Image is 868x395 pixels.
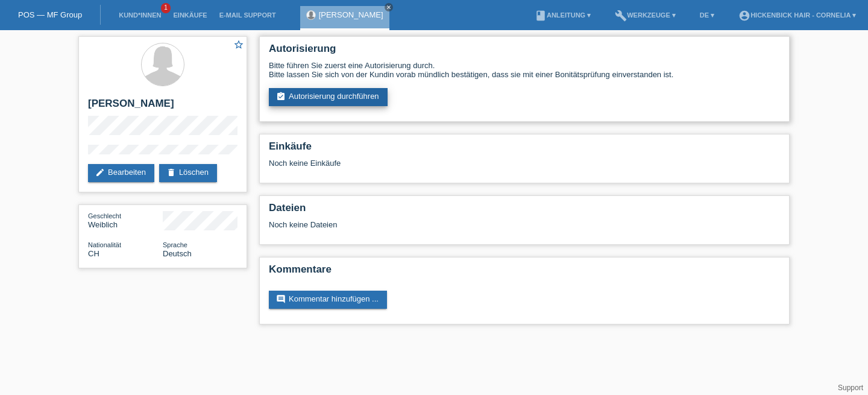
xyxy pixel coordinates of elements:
a: star_border [233,39,244,52]
a: DE ▾ [694,11,720,19]
h2: Einkäufe [269,141,780,159]
span: Schweiz [88,249,99,258]
div: Weiblich [88,211,163,229]
a: Einkäufe [167,11,213,19]
div: Noch keine Einkäufe [269,159,780,177]
a: close [385,3,393,11]
a: [PERSON_NAME] [319,10,383,19]
a: buildWerkzeuge ▾ [609,11,682,19]
span: Deutsch [163,249,192,258]
span: 1 [161,3,171,13]
i: delete [166,168,176,177]
h2: Autorisierung [269,43,780,61]
span: Geschlecht [88,212,121,220]
i: close [386,4,392,10]
span: Nationalität [88,241,121,248]
h2: [PERSON_NAME] [88,98,237,116]
a: deleteLöschen [159,164,217,182]
i: edit [95,168,105,177]
i: book [535,10,547,22]
a: Support [838,384,863,392]
div: Bitte führen Sie zuerst eine Autorisierung durch. Bitte lassen Sie sich von der Kundin vorab münd... [269,61,780,79]
div: Noch keine Dateien [269,220,637,229]
span: Sprache [163,241,187,248]
i: build [615,10,627,22]
a: editBearbeiten [88,164,154,182]
i: assignment_turned_in [276,92,286,101]
a: assignment_turned_inAutorisierung durchführen [269,88,388,106]
a: account_circleHickenbick Hair - Cornelia ▾ [732,11,862,19]
i: comment [276,294,286,304]
h2: Dateien [269,202,780,220]
a: POS — MF Group [18,10,82,19]
a: Kund*innen [113,11,167,19]
a: commentKommentar hinzufügen ... [269,291,387,309]
i: star_border [233,39,244,50]
a: E-Mail Support [213,11,282,19]
i: account_circle [738,10,750,22]
a: bookAnleitung ▾ [529,11,597,19]
h2: Kommentare [269,264,780,282]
